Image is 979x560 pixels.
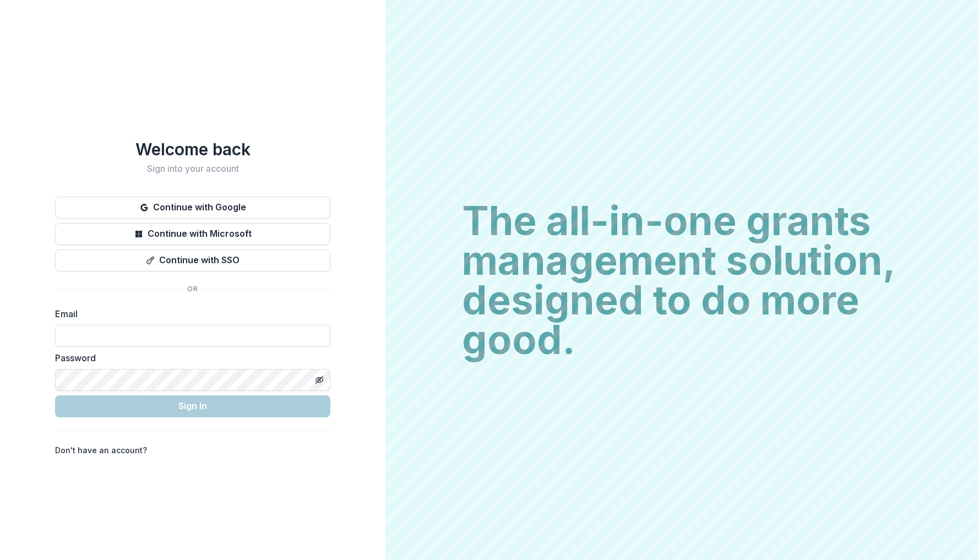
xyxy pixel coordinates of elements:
button: Continue with Microsoft [55,223,330,245]
button: Toggle password visibility [311,371,328,389]
h1: Welcome back [55,139,330,159]
button: Continue with Google [55,197,330,219]
button: Sign In [55,395,330,417]
p: Don't have an account? [55,444,147,456]
label: Email [55,307,324,320]
h2: Sign into your account [55,164,330,174]
label: Password [55,351,324,365]
button: Continue with SSO [55,249,330,271]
